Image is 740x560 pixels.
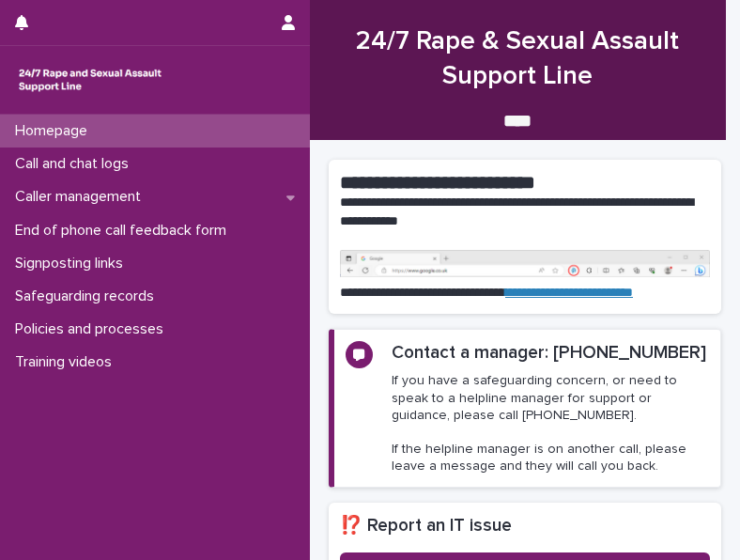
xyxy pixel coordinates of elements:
p: Safeguarding records [8,288,169,305]
img: https%3A%2F%2Fcdn.document360.io%2F0deca9d6-0dac-4e56-9e8f-8d9979bfce0e%2FImages%2FDocumentation%... [340,250,710,278]
p: If you have a safeguarding concern, or need to speak to a helpline manager for support or guidanc... [392,372,709,474]
h1: 24/7 Rape & Sexual Assault Support Line [329,24,707,94]
p: Training videos [8,353,127,371]
p: Caller management [8,188,156,206]
p: Signposting links [8,255,138,272]
p: Homepage [8,122,102,140]
h2: Contact a manager: [PHONE_NUMBER] [392,341,706,366]
p: Call and chat logs [8,155,144,173]
p: End of phone call feedback form [8,222,241,240]
h2: ⁉️ Report an IT issue [340,514,710,538]
p: Policies and processes [8,320,178,338]
img: rhQMoQhaT3yELyF149Cw [15,61,165,99]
